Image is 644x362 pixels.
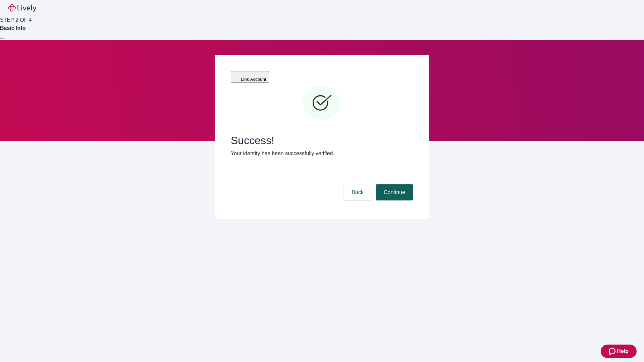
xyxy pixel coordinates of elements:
p: Your identity has been successfully verified. [231,149,413,158]
span: Help [617,347,629,355]
img: Lively [8,4,36,12]
svg: Zendesk support icon [609,347,617,355]
svg: Checkmark icon [302,83,342,123]
button: Zendesk support iconHelp [601,345,637,358]
button: Link Account [231,71,269,83]
button: Continue [376,184,413,200]
button: Back [343,184,372,200]
span: Success! [231,134,413,147]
